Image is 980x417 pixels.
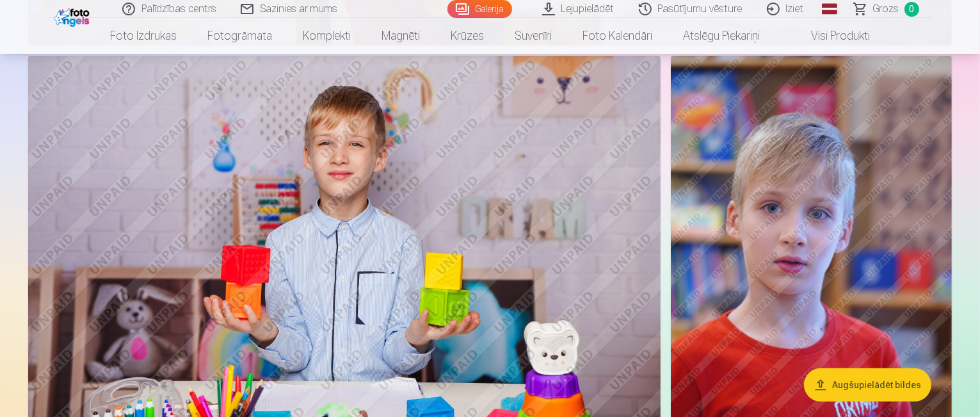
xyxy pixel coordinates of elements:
span: Grozs [873,1,899,17]
a: Suvenīri [499,18,567,54]
a: Foto izdrukas [95,18,192,54]
a: Foto kalendāri [567,18,668,54]
a: Visi produkti [775,18,885,54]
a: Magnēti [366,18,435,54]
span: 0 [904,2,919,17]
a: Komplekti [287,18,366,54]
button: Augšupielādēt bildes [804,368,931,402]
a: Fotogrāmata [192,18,287,54]
img: /fa1 [54,5,93,27]
a: Atslēgu piekariņi [668,18,775,54]
a: Krūzes [435,18,499,54]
